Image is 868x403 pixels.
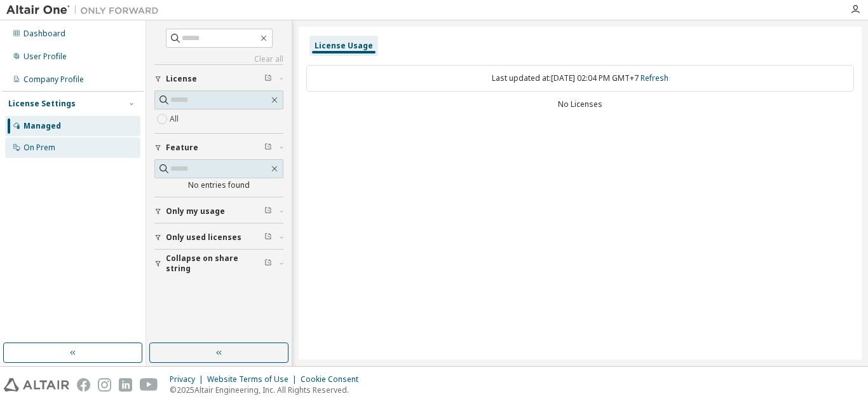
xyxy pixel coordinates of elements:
div: Company Profile [24,74,84,85]
div: No Licenses [306,99,854,110]
img: facebook.svg [77,378,90,392]
label: All [170,111,181,127]
button: Collapse on share string [154,250,283,278]
span: License [166,74,197,84]
a: Refresh [641,73,668,83]
div: Cookie Consent [301,374,366,385]
img: linkedin.svg [119,378,132,392]
span: Collapse on share string [166,253,264,274]
div: License Settings [8,99,76,109]
div: Privacy [170,374,207,385]
span: Clear filter [264,74,272,84]
span: Only used licenses [166,232,241,243]
img: altair_logo.svg [4,378,69,392]
span: Clear filter [264,232,272,243]
div: Dashboard [24,29,65,39]
img: instagram.svg [98,378,111,392]
div: License Usage [315,41,373,51]
span: Clear filter [264,258,272,269]
img: youtube.svg [140,378,158,392]
img: Altair One [6,4,165,17]
button: License [154,65,283,93]
span: Feature [166,143,198,153]
button: Feature [154,134,283,162]
span: Clear filter [264,206,272,216]
div: On Prem [24,143,55,153]
div: No entries found [154,180,283,190]
div: User Profile [24,52,67,62]
span: Clear filter [264,143,272,153]
p: © 2025 Altair Engineering, Inc. All Rights Reserved. [170,385,366,395]
a: Clear all [154,54,283,64]
div: Last updated at: [DATE] 02:04 PM GMT+7 [306,65,854,92]
span: Only my usage [166,206,225,216]
button: Only my usage [154,197,283,225]
div: Website Terms of Use [207,374,301,385]
button: Only used licenses [154,223,283,251]
div: Managed [24,121,61,131]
